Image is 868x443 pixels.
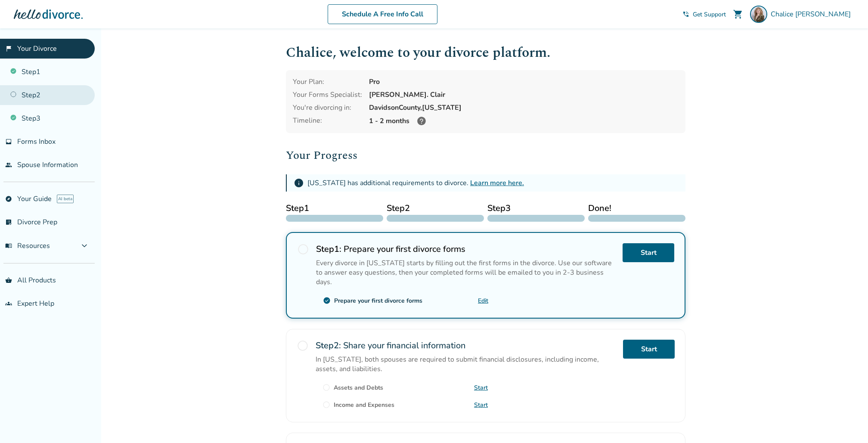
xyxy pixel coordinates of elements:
[286,42,685,63] h1: Chalice , welcome to your divorce platform.
[293,90,362,99] div: Your Forms Specialist:
[334,384,383,392] div: Assets and Debts
[387,202,484,215] span: Step 2
[293,77,362,87] div: Your Plan:
[369,90,679,99] div: [PERSON_NAME]. Clair
[623,243,674,262] a: Start
[297,243,309,255] span: radio_button_unchecked
[286,202,383,215] span: Step 1
[293,103,362,112] div: You're divorcing in:
[297,340,309,352] span: radio_button_unchecked
[322,384,330,391] span: radio_button_unchecked
[693,10,726,19] span: Get Support
[316,355,616,374] div: In [US_STATE], both spouses are required to submit financial disclosures, including income, asset...
[286,147,685,164] h2: Your Progress
[334,297,422,305] div: Prepare your first divorce forms
[328,4,437,24] a: Schedule A Free Info Call
[79,241,90,251] span: expand_more
[5,300,12,307] span: groups
[474,401,488,409] a: Start
[293,116,362,126] div: Timeline:
[588,202,685,215] span: Done!
[5,219,12,226] span: list_alt_check
[369,103,679,112] div: Davidson County, [US_STATE]
[334,401,394,409] div: Income and Expenses
[57,195,74,203] span: AI beta
[470,178,524,188] a: Learn more here.
[682,11,689,18] span: phone_in_talk
[316,243,341,255] strong: Step 1 :
[750,6,767,23] img: Chalice Jones
[771,9,854,19] span: Chalice [PERSON_NAME]
[5,277,12,284] span: shopping_basket
[623,340,675,359] a: Start
[369,77,679,87] div: Pro
[316,258,616,287] div: Every divorce in [US_STATE] starts by filling out the first forms in the divorce. Use our softwar...
[322,401,330,409] span: radio_button_unchecked
[316,243,616,255] h2: Prepare your first divorce forms
[323,297,331,304] span: check_circle
[307,178,524,188] div: [US_STATE] has additional requirements to divorce.
[316,340,341,351] strong: Step 2 :
[294,178,304,188] span: info
[487,202,585,215] span: Step 3
[5,241,50,251] span: Resources
[478,297,488,305] a: Edit
[17,137,56,146] span: Forms Inbox
[369,116,679,126] div: 1 - 2 months
[5,161,12,168] span: people
[733,9,743,19] span: shopping_cart
[5,242,12,249] span: menu_book
[316,340,616,351] h2: Share your financial information
[5,195,12,202] span: explore
[474,384,488,392] a: Start
[682,10,726,19] a: phone_in_talkGet Support
[5,45,12,52] span: flag_2
[5,138,12,145] span: inbox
